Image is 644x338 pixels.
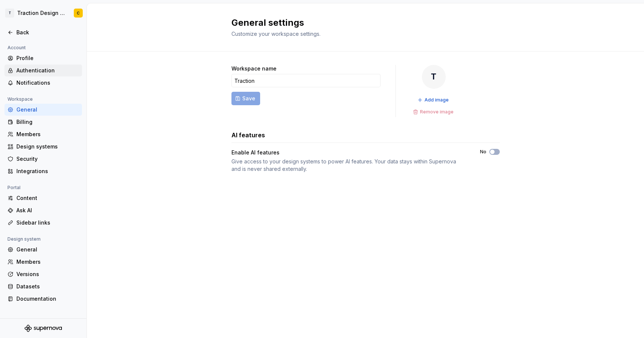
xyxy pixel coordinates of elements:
[4,77,82,89] a: Notifications
[16,283,79,290] div: Datasets
[16,106,79,113] div: General
[231,158,467,173] div: Give access to your design systems to power AI features. Your data stays within Supernova and is ...
[16,219,79,226] div: Sidebar links
[4,235,44,244] div: Design system
[16,155,79,163] div: Security
[4,65,82,76] a: Authentication
[5,9,14,18] div: T
[4,95,36,104] div: Workspace
[4,217,82,229] a: Sidebar links
[1,5,85,21] button: TTraction Design SystemC
[16,258,79,266] div: Members
[16,270,79,278] div: Versions
[4,52,82,64] a: Profile
[231,31,321,37] span: Customize your workspace settings.
[480,149,486,155] label: No
[4,244,82,256] a: General
[231,17,491,29] h2: General settings
[4,141,82,153] a: Design systems
[4,26,82,38] a: Back
[4,204,82,216] a: Ask AI
[16,246,79,253] div: General
[16,131,79,138] div: Members
[77,10,80,16] div: C
[16,29,79,36] div: Back
[16,67,79,74] div: Authentication
[16,118,79,126] div: Billing
[231,65,277,72] label: Workspace name
[4,183,23,192] div: Portal
[25,325,62,332] svg: Supernova Logo
[16,207,79,214] div: Ask AI
[16,54,79,62] div: Profile
[422,65,446,89] div: T
[4,281,82,292] a: Datasets
[16,194,79,202] div: Content
[4,116,82,128] a: Billing
[16,143,79,150] div: Design systems
[4,43,29,52] div: Account
[424,97,449,103] span: Add image
[17,9,65,17] div: Traction Design System
[4,165,82,177] a: Integrations
[16,168,79,175] div: Integrations
[231,149,280,156] div: Enable AI features
[415,95,452,105] button: Add image
[4,293,82,305] a: Documentation
[4,268,82,280] a: Versions
[231,131,265,140] h3: AI features
[16,295,79,303] div: Documentation
[4,104,82,116] a: General
[4,256,82,268] a: Members
[16,79,79,87] div: Notifications
[4,128,82,140] a: Members
[4,192,82,204] a: Content
[4,153,82,165] a: Security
